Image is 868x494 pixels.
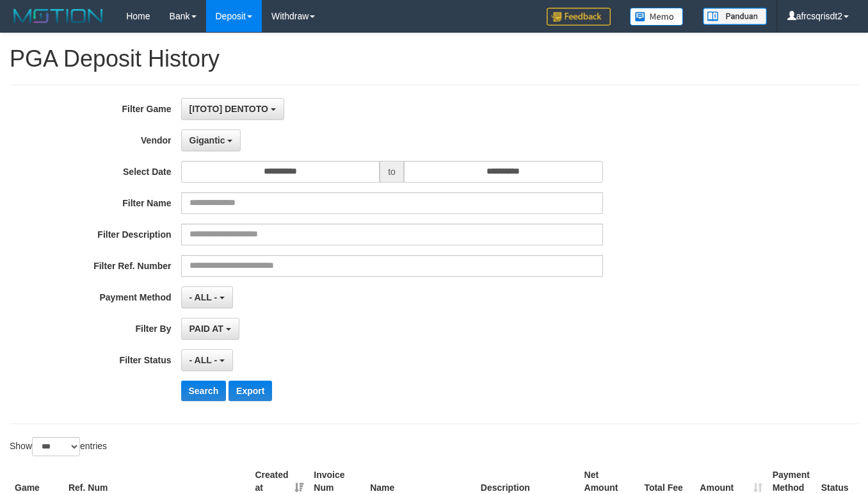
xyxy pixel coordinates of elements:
span: Gigantic [189,135,225,145]
img: MOTION_logo.png [10,6,107,26]
img: panduan.png [703,8,767,25]
label: Show entries [10,437,107,456]
button: - ALL - [181,349,233,371]
button: Search [181,381,227,401]
span: [ITOTO] DENTOTO [189,104,268,114]
h1: PGA Deposit History [10,46,858,72]
span: to [380,161,404,183]
button: Export [229,381,272,401]
button: - ALL - [181,286,233,308]
button: [ITOTO] DENTOTO [181,98,284,120]
img: Feedback.jpg [547,8,611,26]
span: PAID AT [189,324,223,334]
span: - ALL - [189,355,218,365]
img: Button%20Memo.svg [630,8,684,26]
select: Showentries [32,437,80,456]
button: PAID AT [181,318,239,340]
button: Gigantic [181,129,241,151]
span: - ALL - [189,292,218,302]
